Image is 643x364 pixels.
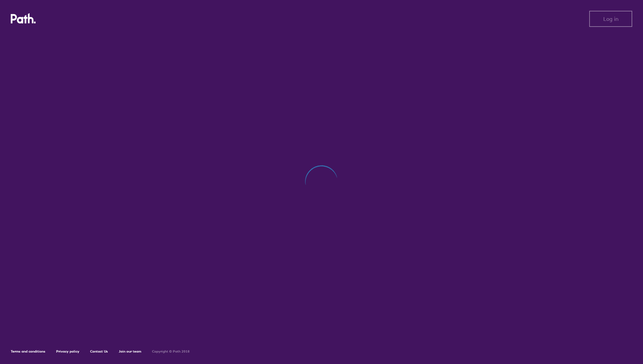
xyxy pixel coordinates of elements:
a: Contact Us [90,349,108,354]
a: Terms and conditions [11,349,45,354]
span: Log in [603,16,618,22]
a: Join our team [119,349,141,354]
a: Privacy policy [56,349,79,354]
h6: Copyright © Path 2018 [152,350,190,354]
button: Log in [589,11,632,27]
